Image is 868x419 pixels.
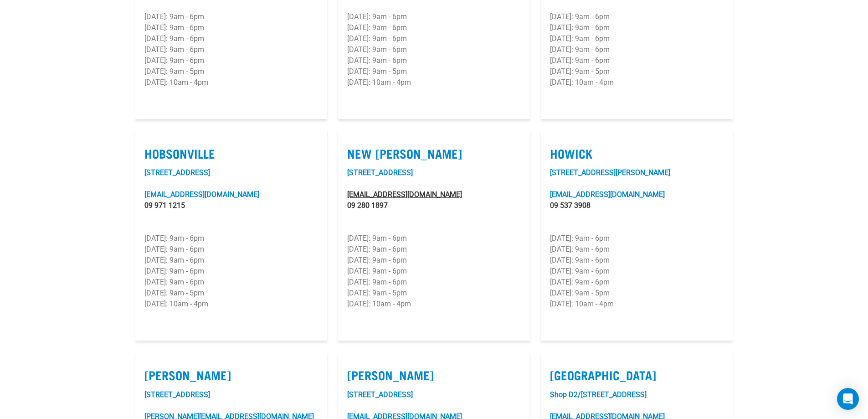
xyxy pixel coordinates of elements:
[550,146,724,160] label: Howick
[144,11,318,22] p: [DATE]: 9am - 6pm
[144,299,318,310] p: [DATE]: 10am - 4pm
[347,255,521,266] p: [DATE]: 9am - 6pm
[144,368,318,382] label: [PERSON_NAME]
[550,277,724,288] p: [DATE]: 9am - 6pm
[550,368,724,382] label: [GEOGRAPHIC_DATA]
[550,255,724,266] p: [DATE]: 9am - 6pm
[144,266,318,277] p: [DATE]: 9am - 6pm
[550,390,647,399] a: Shop D2/[STREET_ADDRESS]
[144,288,318,299] p: [DATE]: 9am - 5pm
[347,77,521,88] p: [DATE]: 10am - 4pm
[347,244,521,255] p: [DATE]: 9am - 6pm
[144,44,318,55] p: [DATE]: 9am - 6pm
[347,201,388,210] a: 09 280 1897
[144,190,259,199] a: [EMAIL_ADDRESS][DOMAIN_NAME]
[347,11,521,22] p: [DATE]: 9am - 6pm
[144,22,318,33] p: [DATE]: 9am - 6pm
[550,168,670,177] a: [STREET_ADDRESS][PERSON_NAME]
[550,44,724,55] p: [DATE]: 9am - 6pm
[550,22,724,33] p: [DATE]: 9am - 6pm
[347,368,521,382] label: [PERSON_NAME]
[347,33,521,44] p: [DATE]: 9am - 6pm
[550,244,724,255] p: [DATE]: 9am - 6pm
[550,233,724,244] p: [DATE]: 9am - 6pm
[144,168,210,177] a: [STREET_ADDRESS]
[144,277,318,288] p: [DATE]: 9am - 6pm
[347,55,521,66] p: [DATE]: 9am - 6pm
[550,201,591,210] a: 09 537 3908
[550,77,724,88] p: [DATE]: 10am - 4pm
[144,33,318,44] p: [DATE]: 9am - 6pm
[144,390,210,399] a: [STREET_ADDRESS]
[144,146,318,160] label: Hobsonville
[347,233,521,244] p: [DATE]: 9am - 6pm
[550,33,724,44] p: [DATE]: 9am - 6pm
[347,190,462,199] a: [EMAIL_ADDRESS][DOMAIN_NAME]
[550,299,724,310] p: [DATE]: 10am - 4pm
[550,190,665,199] a: [EMAIL_ADDRESS][DOMAIN_NAME]
[144,55,318,66] p: [DATE]: 9am - 6pm
[550,266,724,277] p: [DATE]: 9am - 6pm
[144,255,318,266] p: [DATE]: 9am - 6pm
[347,22,521,33] p: [DATE]: 9am - 6pm
[550,11,724,22] p: [DATE]: 9am - 6pm
[550,66,724,77] p: [DATE]: 9am - 5pm
[347,146,521,160] label: New [PERSON_NAME]
[347,390,413,399] a: [STREET_ADDRESS]
[550,288,724,299] p: [DATE]: 9am - 5pm
[144,233,318,244] p: [DATE]: 9am - 6pm
[347,277,521,288] p: [DATE]: 9am - 6pm
[347,44,521,55] p: [DATE]: 9am - 6pm
[347,288,521,299] p: [DATE]: 9am - 5pm
[144,201,185,210] a: 09 971 1215
[550,55,724,66] p: [DATE]: 9am - 6pm
[347,299,521,310] p: [DATE]: 10am - 4pm
[144,66,318,77] p: [DATE]: 9am - 5pm
[837,388,859,410] div: Open Intercom Messenger
[347,66,521,77] p: [DATE]: 9am - 5pm
[347,266,521,277] p: [DATE]: 9am - 6pm
[144,77,318,88] p: [DATE]: 10am - 4pm
[144,244,318,255] p: [DATE]: 9am - 6pm
[347,168,413,177] a: [STREET_ADDRESS]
